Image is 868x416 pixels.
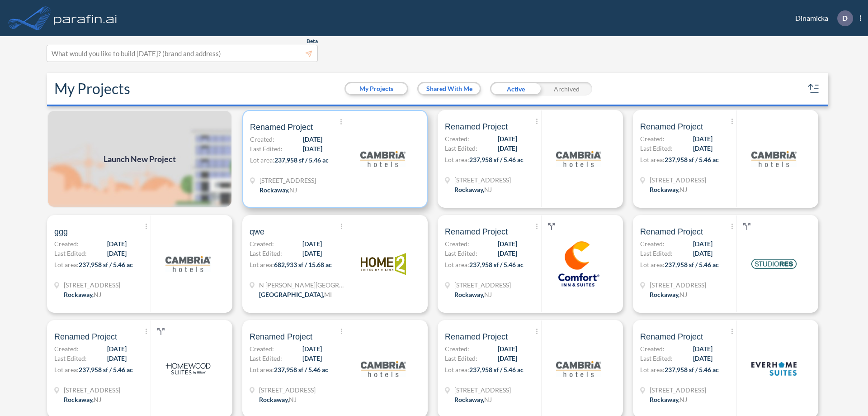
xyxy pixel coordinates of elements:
span: [DATE] [107,239,127,249]
span: Lot area: [54,261,79,268]
span: Rockaway , [650,291,679,298]
span: Rockaway , [259,186,289,194]
div: Rockaway, NJ [650,395,687,404]
img: logo [751,241,797,287]
span: [DATE] [693,143,712,153]
span: [DATE] [302,239,322,249]
img: logo [360,136,406,182]
span: Last Edited: [250,249,282,258]
span: 237,958 sf / 5.46 ac [665,261,719,268]
button: Shared With Me [419,83,480,94]
span: [DATE] [693,249,712,258]
div: Active [490,82,541,96]
span: Created: [445,344,469,354]
span: NJ [484,396,492,403]
span: Last Edited: [640,249,673,258]
span: 237,958 sf / 5.46 ac [469,366,524,373]
span: [DATE] [693,239,712,249]
span: 682,933 sf / 15.68 ac [274,261,332,268]
img: add [47,110,232,208]
span: 237,958 sf / 5.46 ac [665,366,719,373]
div: Archived [541,82,592,96]
span: Last Edited: [445,249,477,258]
span: Renamed Project [445,121,508,132]
span: 237,958 sf / 5.46 ac [79,366,133,373]
span: Created: [640,134,665,143]
span: Last Edited: [640,143,673,153]
span: [DATE] [107,344,127,354]
span: NJ [484,291,492,298]
span: [DATE] [498,239,517,249]
span: ggg [54,226,68,237]
span: 321 Mt Hope Ave [650,280,706,290]
span: [DATE] [498,134,517,143]
span: 321 Mt Hope Ave [650,175,706,185]
span: Last Edited: [54,354,87,363]
span: NJ [94,396,101,403]
span: 237,958 sf / 5.46 ac [665,156,719,163]
span: 321 Mt Hope Ave [64,280,120,290]
span: Rockaway , [64,291,94,298]
span: 321 Mt Hope Ave [64,385,120,395]
div: Rockaway, NJ [259,395,297,404]
span: Launch New Project [104,153,176,165]
span: Renamed Project [250,331,312,342]
span: 237,958 sf / 5.46 ac [469,261,524,268]
span: NJ [289,186,297,194]
button: sort [807,81,821,96]
p: D [842,14,848,22]
span: [DATE] [693,134,712,143]
span: [DATE] [107,354,127,363]
span: [DATE] [303,144,322,153]
span: 237,958 sf / 5.46 ac [274,366,328,373]
span: NJ [679,396,687,403]
span: Created: [54,239,79,249]
span: Renamed Project [54,331,117,342]
div: Rockaway, NJ [454,185,492,194]
span: 321 Mt Hope Ave [454,280,511,290]
span: 237,958 sf / 5.46 ac [79,261,133,268]
span: Lot area: [640,156,665,163]
span: Last Edited: [250,144,283,153]
span: 237,958 sf / 5.46 ac [274,156,329,164]
span: [DATE] [303,134,322,144]
span: [DATE] [693,354,712,363]
span: 237,958 sf / 5.46 ac [469,156,524,163]
span: [GEOGRAPHIC_DATA] , [259,291,324,298]
span: MI [324,291,332,298]
span: Renamed Project [640,121,703,132]
div: Rockaway, NJ [454,395,492,404]
span: [DATE] [498,344,517,354]
span: Lot area: [445,156,469,163]
img: logo [556,346,601,392]
img: logo [361,241,406,287]
span: [DATE] [693,344,712,354]
span: Lot area: [250,156,274,164]
span: NJ [679,186,687,193]
span: Created: [640,239,665,249]
div: Rockaway, NJ [650,185,687,194]
span: Rockaway , [454,291,484,298]
div: Dinamicka [782,10,861,26]
div: Rockaway, NJ [64,395,101,404]
span: Created: [445,239,469,249]
span: NJ [289,396,297,403]
div: Grand Rapids, MI [259,290,332,299]
span: Created: [250,239,274,249]
a: Launch New Project [47,110,232,208]
span: Renamed Project [250,122,313,133]
span: Last Edited: [445,354,477,363]
span: Lot area: [250,366,274,373]
span: Created: [250,344,274,354]
span: Last Edited: [640,354,673,363]
span: Created: [445,134,469,143]
span: Created: [54,344,79,354]
span: Last Edited: [54,249,87,258]
span: Lot area: [445,366,469,373]
button: My Projects [346,83,407,94]
img: logo [751,136,797,182]
span: Rockaway , [650,396,679,403]
img: logo [165,346,211,392]
span: Created: [250,134,274,144]
div: Rockaway, NJ [259,185,297,195]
